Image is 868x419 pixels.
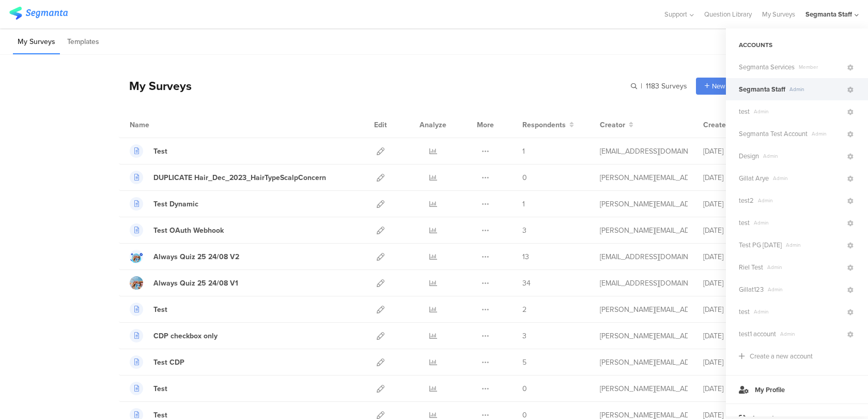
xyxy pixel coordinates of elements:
span: Riel Test [739,262,763,272]
div: [DATE] [703,225,765,236]
div: My Surveys [119,77,192,95]
span: Admin [750,308,846,316]
div: ACCOUNTS [726,36,868,54]
div: [DATE] [703,331,765,341]
div: gillat@segmanta.com [600,251,688,262]
div: [DATE] [703,304,765,315]
div: Edit [369,112,392,138]
span: Support [664,9,687,19]
span: Respondents [522,119,566,130]
div: riel@segmanta.com [600,331,688,341]
span: test2 [739,196,754,205]
div: More [474,112,497,138]
span: Admin [808,130,846,138]
span: 0 [522,172,527,183]
div: Always Quiz 25 24/08 V1 [153,278,238,289]
li: My Surveys [13,30,60,54]
div: riel@segmanta.com [600,357,688,368]
div: raymund@segmanta.com [600,199,688,209]
span: Test PG 5.22.24 [739,240,782,250]
span: Admin [764,286,846,293]
span: 3 [522,225,526,236]
span: test1 account [739,329,776,339]
div: riel@segmanta.com [600,225,688,236]
button: Creator [600,119,633,130]
div: [DATE] [703,251,765,262]
span: Design [739,151,759,161]
div: CDP checkbox only [153,331,218,341]
div: [DATE] [703,278,765,289]
a: Test Dynamic [130,197,198,211]
span: 2 [522,304,526,315]
div: Analyze [417,112,448,138]
a: Test [130,144,167,158]
img: segmanta logo [9,7,68,20]
a: CDP checkbox only [130,329,218,342]
span: 1183 Surveys [646,81,687,92]
a: Always Quiz 25 24/08 V1 [130,276,238,290]
div: [DATE] [703,383,765,394]
div: Always Quiz 25 24/08 V2 [153,251,239,262]
span: Gillat123 [739,285,764,294]
div: Test Dynamic [153,199,198,209]
span: Admin [759,152,846,160]
span: 1 [522,146,525,157]
span: | [639,81,644,92]
div: Name [130,119,192,130]
span: Creator [600,119,625,130]
span: 5 [522,357,526,368]
div: riel@segmanta.com [600,304,688,315]
span: New survey [712,81,746,91]
div: Create a new account [750,351,813,361]
span: Admin [769,174,846,182]
span: Admin [750,108,846,115]
span: Created [703,119,730,130]
div: riel@segmanta.com [600,383,688,394]
div: DUPLICATE Hair_Dec_2023_HairTypeScalpConcern [153,172,326,183]
div: gillat@segmanta.com [600,146,688,157]
span: Gillat Arye [739,173,769,183]
span: Admin [776,330,846,338]
span: test [739,107,750,116]
span: test [739,307,750,317]
div: [DATE] [703,357,765,368]
button: Respondents [522,119,574,130]
span: Admin [782,241,846,249]
span: 0 [522,383,527,394]
a: Test CDP [130,355,184,369]
span: 1 [522,199,525,209]
span: Admin [750,219,846,227]
a: Test [130,303,167,316]
span: 3 [522,331,526,341]
div: Test OAuth Webhook [153,225,224,236]
span: Segmanta Test Account [739,129,808,139]
span: My Profile [755,385,785,395]
span: Member [795,63,846,71]
div: Test [153,304,167,315]
span: Admin [763,263,846,271]
div: gillat@segmanta.com [600,278,688,289]
div: [DATE] [703,146,765,157]
span: Segmanta Staff [739,84,785,94]
span: 34 [522,278,531,289]
div: Segmanta Staff [805,9,852,19]
a: Test OAuth Webhook [130,223,224,237]
li: Templates [63,30,104,54]
a: My Profile [726,375,868,403]
a: Always Quiz 25 24/08 V2 [130,250,239,263]
div: [DATE] [703,199,765,209]
div: Test [153,146,167,157]
div: Test [153,383,167,394]
span: 13 [522,251,529,262]
div: Test CDP [153,357,184,368]
span: Admin [785,85,846,93]
button: Created [703,119,738,130]
div: [DATE] [703,172,765,183]
a: DUPLICATE Hair_Dec_2023_HairTypeScalpConcern [130,171,326,184]
span: Admin [754,197,846,204]
span: test [739,218,750,228]
span: Segmanta Services [739,62,795,72]
div: riel@segmanta.com [600,172,688,183]
a: Test [130,382,167,395]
